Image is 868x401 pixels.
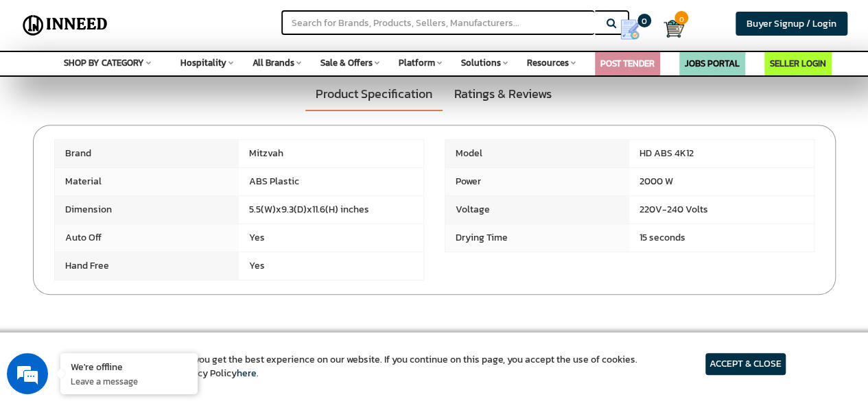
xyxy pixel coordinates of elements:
span: Dimension [55,196,239,223]
article: We use cookies to ensure you get the best experience on our website. If you continue on this page... [82,353,637,380]
a: here [237,366,257,380]
span: Platform [399,56,435,69]
span: Power [445,168,630,195]
a: Ratings & Reviews [444,78,562,110]
span: Brand [55,140,239,167]
span: Material [55,168,239,195]
input: Search for Brands, Products, Sellers, Manufacturers... [281,10,594,35]
a: Product Specification [305,78,443,111]
article: ACCEPT & CLOSE [705,353,786,375]
p: Leave a message [71,375,187,387]
em: Driven by SalesIQ [108,245,174,255]
span: Hand Free [55,252,239,280]
span: 5.5(W)x9.3(D)x11.6(H) inches [239,196,423,223]
img: Inneed.Market [19,8,112,42]
span: Buyer Signup / Login [747,16,836,31]
span: Solutions [461,56,501,69]
a: JOBS PORTAL [685,57,740,70]
a: SELLER LOGIN [770,57,826,70]
span: Mitzvah [239,140,423,167]
div: Leave a message [71,77,231,95]
img: Show My Quotes [620,19,640,40]
span: Yes [239,224,423,252]
span: Resources [527,56,569,69]
span: HD ABS 4K12 [629,140,814,167]
img: logo_Zg8I0qSkbAqR2WFHt3p6CTuqpyXMFPubPcD2OT02zFN43Cy9FUNNG3NEPhM_Q1qe_.png [23,82,58,90]
span: Voltage [445,196,630,223]
a: Cart 0 [664,14,672,44]
a: Buyer Signup / Login [736,12,847,36]
span: Drying Time [445,224,630,252]
span: SHOP BY CATEGORY [64,56,144,69]
span: Auto Off [55,224,239,252]
div: Minimize live chat window [225,7,258,40]
span: All Brands [253,56,294,69]
span: ABS Plastic [239,168,423,195]
span: Sale & Offers [320,56,373,69]
span: Model [445,140,630,167]
img: Cart [664,19,684,39]
em: Submit [201,308,249,327]
textarea: Type your message and click 'Submit' [7,260,261,308]
span: 220V-240 Volts [629,196,814,223]
span: Yes [239,252,423,280]
span: 0 [637,14,651,27]
span: 2000 W [629,168,814,195]
div: We're offline [71,360,187,373]
span: 0 [675,11,688,25]
a: POST TENDER [600,57,655,70]
img: salesiqlogo_leal7QplfZFryJ6FIlVepeu7OftD7mt8q6exU6-34PB8prfIgodN67KcxXM9Y7JQ_.png [95,246,104,254]
a: my Quotes 0 [607,14,663,45]
span: Hospitality [180,56,226,69]
span: 15 seconds [629,224,814,252]
span: We are offline. Please leave us a message. [29,116,239,254]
